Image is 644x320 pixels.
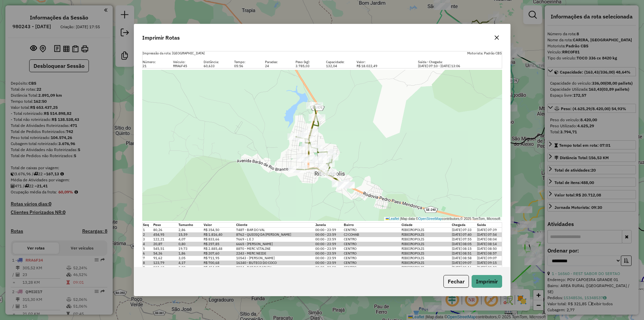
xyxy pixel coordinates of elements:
[142,228,153,233] td: 1
[315,237,344,242] td: 00:00 - 23:59
[477,237,502,242] td: [DATE] 08:04
[315,246,344,251] td: 00:00 - 23:59
[477,223,502,228] th: Saida
[178,265,203,270] td: 3,90
[315,265,344,270] td: 00:00 - 23:59
[477,228,502,233] td: [DATE] 07:39
[477,232,502,237] td: [DATE] 07:54
[236,251,315,256] td: 2243 - MERC NEIDE
[401,242,424,246] span: RIBEIROPOLIS
[203,228,235,233] td: R$ 354,50
[401,228,424,232] span: RIBEIROPOLIS
[142,246,153,251] td: 5
[203,256,235,261] td: R$ 711,95
[451,237,477,242] td: [DATE] 07:55
[178,261,203,265] td: 4,17
[142,223,153,228] th: Seq
[343,256,401,261] td: CENTRO
[451,265,477,270] td: [DATE] 09:16
[477,251,502,256] td: [DATE] 08:57
[451,246,477,251] td: [DATE] 08:15
[401,237,424,241] span: RIBEIROPOLIS
[153,261,178,265] td: 123,79
[153,223,178,228] th: Peso
[343,261,401,265] td: CENTRO
[261,60,291,64] div: Paradas:
[178,228,203,233] td: 2,86
[477,246,502,251] td: [DATE] 08:50
[203,265,235,270] td: R$ 454,17
[142,242,153,246] td: 4
[203,223,235,228] th: Valor
[315,232,344,237] td: 00:00 - 23:59
[291,64,322,68] div: 3.785,03
[142,256,153,261] td: 7
[451,251,477,256] td: [DATE] 08:51
[261,64,291,68] div: 24
[451,232,477,237] td: [DATE] 07:40
[200,60,230,64] div: Distância:
[315,256,344,261] td: 00:00 - 23:59
[401,251,424,256] span: RIBEIROPOLIS
[142,237,153,242] td: 3
[353,60,414,64] div: Valor:
[142,34,180,42] span: Imprimir Rotas
[153,265,178,270] td: 112,60
[153,232,178,237] td: 454,95
[236,242,315,246] td: 6665 - [PERSON_NAME]
[291,60,322,64] div: Peso (kg):
[414,64,475,68] div: [DATE] 07:10 - [DATE] 13:06
[178,256,203,261] td: 3,05
[203,237,235,242] td: R$ 833,66
[401,223,451,228] th: Cidade
[343,232,401,237] td: CJ COHAB
[178,232,203,237] td: 15,59
[472,275,502,288] button: Imprimir
[203,246,235,251] td: R$ 2.885,48
[386,217,399,221] a: Leaflet
[153,251,178,256] td: 54,36
[203,261,235,265] td: R$ 700,68
[315,228,344,233] td: 00:00 - 23:59
[153,246,178,251] td: 545,51
[401,232,424,237] span: RIBEIROPOLIS
[343,228,401,233] td: CENTRO
[203,232,235,237] td: R$ 1.816,40
[236,265,315,270] td: 8934 - BAR DO DARLEY
[353,64,414,68] div: R$ 18.022,49
[477,256,502,261] td: [DATE] 09:07
[236,223,315,228] th: Cliente
[153,228,178,233] td: 80,26
[451,223,477,228] th: Chegada
[451,228,477,233] td: [DATE] 07:33
[477,265,502,270] td: [DATE] 09:23
[343,237,401,242] td: CENTRO
[236,256,315,261] td: 10543 - [PERSON_NAME]
[139,60,169,64] div: Número:
[451,242,477,246] td: [DATE] 08:05
[203,242,235,246] td: R$ 257,85
[178,246,203,251] td: 19,73
[236,246,315,251] td: 8870 - MERC VITALINE
[322,64,353,68] div: 132,04
[142,261,153,265] td: 8
[178,237,203,242] td: 4,07
[178,242,203,246] td: 0,80
[153,242,178,246] td: 20,87
[401,246,424,251] span: RIBEIROPOLIS
[401,256,424,260] span: RIBEIROPOLIS
[169,64,200,68] div: RRA6F45
[142,251,153,256] td: 6
[477,242,502,246] td: [DATE] 08:14
[236,237,315,242] td: 7669 - L E J
[315,223,344,228] th: Janela
[477,261,502,265] td: [DATE] 09:15
[169,60,200,64] div: Veículo:
[343,251,401,256] td: CENTRO
[343,223,401,228] th: Bairro
[343,246,401,251] td: CENTRO
[230,60,261,64] div: Tempo:
[230,64,261,68] div: 05:56
[315,261,344,265] td: 00:00 - 23:59
[200,64,230,68] div: 60,633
